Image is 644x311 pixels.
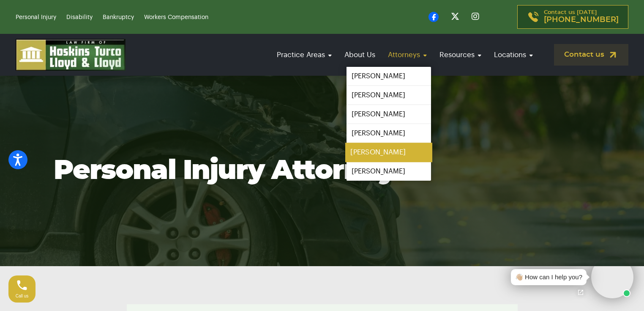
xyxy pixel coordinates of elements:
p: Contact us [DATE] [544,10,619,24]
a: Disability [66,14,93,20]
span: [PHONE_NUMBER] [544,16,619,24]
a: [PERSON_NAME] [347,67,431,85]
img: logo [16,39,126,71]
a: Workers Compensation [144,14,208,20]
a: Open chat [572,283,589,301]
div: 👋🏼 How can I help you? [515,272,582,282]
h1: Personal Injury Attorneys [54,156,590,186]
a: Contact us [DATE][PHONE_NUMBER] [517,5,628,29]
a: [PERSON_NAME] [347,105,431,124]
a: Practice Areas [273,43,336,67]
a: Contact us [554,44,628,66]
a: Locations [490,43,537,67]
span: Call us [16,294,29,298]
a: Attorneys [384,43,431,67]
a: Personal Injury [16,14,56,20]
a: [PERSON_NAME] [347,162,431,181]
a: [PERSON_NAME] [345,143,432,162]
a: [PERSON_NAME] [347,124,431,143]
a: Resources [435,43,486,67]
a: [PERSON_NAME] [347,86,431,105]
a: Bankruptcy [103,14,134,20]
a: About Us [340,43,379,67]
